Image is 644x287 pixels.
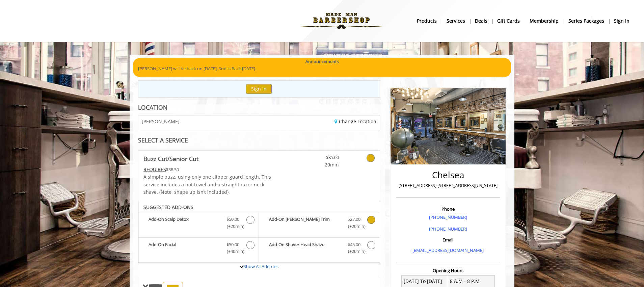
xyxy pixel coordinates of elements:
button: Sign In [246,84,272,94]
p: [PERSON_NAME] will be back on [DATE]. Sod is Back [DATE]. [138,65,506,72]
b: Deals [475,17,487,25]
span: $50.00 [226,216,239,223]
b: Membership [530,17,559,25]
b: Services [447,17,465,25]
b: Add-On Facial [149,241,220,255]
b: Add-On [PERSON_NAME] Trim [269,216,341,230]
span: (+20min ) [223,223,243,230]
a: Change Location [334,118,376,125]
td: 8 A.M - 8 P.M [448,276,494,287]
span: $45.00 [348,241,360,248]
b: Add-On Shave/ Head Shave [269,241,341,255]
span: (+40min ) [223,248,243,255]
b: Series packages [568,17,604,25]
a: Productsproducts [412,16,442,26]
a: [PHONE_NUMBER] [429,214,467,220]
span: (+20min ) [344,223,364,230]
span: 20min [299,161,339,168]
h2: Chelsea [398,170,498,180]
a: DealsDeals [470,16,492,26]
b: Add-On Scalp Detox [149,216,220,230]
label: Add-On Shave/ Head Shave [262,241,376,257]
p: [STREET_ADDRESS],[STREET_ADDRESS][US_STATE] [398,182,498,189]
span: $50.00 [226,241,239,248]
div: SELECT A SERVICE [138,137,380,143]
label: Add-On Beard Trim [262,216,376,232]
div: $38.50 [143,166,279,173]
a: $35.00 [299,151,339,168]
a: MembershipMembership [525,16,564,26]
b: SUGGESTED ADD-ONS [143,204,193,210]
span: (+20min ) [344,248,364,255]
img: Made Man Barbershop logo [295,2,388,40]
b: LOCATION [138,103,167,111]
span: [PERSON_NAME] [142,119,180,124]
a: Show All Add-ons [244,263,278,269]
b: gift cards [497,17,520,25]
label: Add-On Scalp Detox [142,216,255,232]
a: sign insign in [609,16,634,26]
span: This service needs some Advance to be paid before we block your appointment [143,166,166,173]
span: $27.00 [348,216,360,223]
b: Buzz Cut/Senior Cut [143,154,198,163]
a: ServicesServices [442,16,470,26]
a: [EMAIL_ADDRESS][DOMAIN_NAME] [412,247,484,253]
div: Buzz Cut/Senior Cut Add-onS [138,201,380,264]
b: products [417,17,437,25]
h3: Opening Hours [396,268,500,273]
h3: Email [398,237,498,242]
a: Series packagesSeries packages [564,16,609,26]
p: A simple buzz, using only one clipper guard length. This service includes a hot towel and a strai... [143,173,279,196]
b: sign in [614,17,629,25]
a: [PHONE_NUMBER] [429,226,467,232]
b: Announcements [305,58,339,65]
td: [DATE] To [DATE] [402,276,448,287]
a: Gift cardsgift cards [492,16,525,26]
label: Add-On Facial [142,241,255,257]
h3: Phone [398,207,498,211]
